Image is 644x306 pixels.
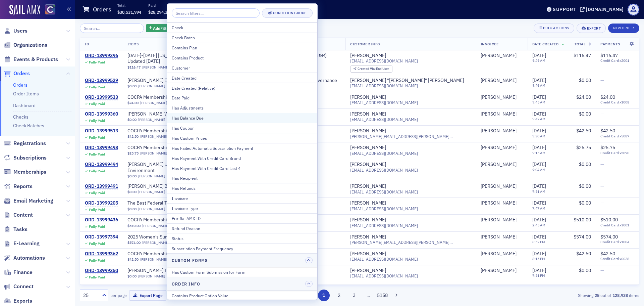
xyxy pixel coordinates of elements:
[127,42,139,46] span: Items
[172,155,313,161] div: Has Payment With Credit Card Brand
[153,25,171,31] span: Add Filter
[481,234,517,240] a: [PERSON_NAME]
[110,292,127,298] label: per page
[138,118,165,122] a: [PERSON_NAME]
[85,268,118,274] div: ORD-13999350
[140,134,167,139] a: [PERSON_NAME]
[167,173,317,183] button: Has Recipient
[85,251,118,257] a: ORD-13999362
[89,85,105,89] div: Fully Paid
[172,25,313,31] div: Check
[350,285,386,291] a: [PERSON_NAME]
[532,42,558,46] span: Date Created
[85,42,89,46] span: ID
[172,269,313,275] div: Has Custom Form Submission for Form
[167,43,317,53] button: Contains Plan
[13,114,29,120] a: Checks
[576,94,591,100] span: $24.00
[350,145,386,151] a: [PERSON_NAME]
[350,134,471,139] span: [PERSON_NAME][EMAIL_ADDRESS][PERSON_NAME][DOMAIN_NAME]
[481,145,517,151] a: [PERSON_NAME]
[85,234,118,240] a: ORD-13997394
[167,83,317,93] button: Date Created (Relative)
[9,5,40,15] a: SailAMX
[481,42,498,46] span: Invoicee
[13,183,33,190] span: Reports
[80,24,144,33] input: Search…
[45,4,55,15] img: SailAMX
[167,93,317,103] button: Date Paid
[167,163,317,173] button: Has Payment With Credit Card Last 4
[85,145,118,151] div: ORD-13999498
[13,211,33,219] span: Content
[13,102,36,108] a: Dashboard
[167,243,317,253] button: Subscription Payment Frequency
[358,67,389,71] div: End User
[4,70,30,77] a: Orders
[481,94,517,100] div: [PERSON_NAME]
[127,128,212,134] span: COCPA Membership
[140,257,167,262] a: [PERSON_NAME]
[481,94,523,100] span: Katherine Bowman
[172,115,313,121] div: Has Balance Due
[481,53,523,59] span: Cannady Taleghani
[138,174,165,178] a: [PERSON_NAME]
[4,254,45,262] a: Automations
[4,283,34,290] a: Connect
[167,103,317,113] button: Has Adjustments
[265,3,281,8] p: Items
[576,128,591,134] span: $42.50
[481,78,517,84] a: [PERSON_NAME]
[127,118,137,122] span: $0.00
[350,94,386,100] a: [PERSON_NAME]
[350,117,418,122] span: [EMAIL_ADDRESS][DOMAIN_NAME]
[172,185,313,191] div: Has Refunds
[85,78,118,84] a: ORD-13999529
[13,140,46,147] span: Registrations
[580,7,626,12] button: [DOMAIN_NAME]
[350,42,380,46] span: Customer Info
[543,26,569,30] div: Bulk Actions
[127,217,212,223] span: COCPA Membership
[628,4,639,15] span: Profile
[13,154,47,162] span: Subscriptions
[167,153,317,163] button: Has Payment With Credit Card Brand
[4,240,40,247] a: E-Learning
[127,234,310,240] span: 2025 Women's Summit - Resilience: Bending with Grace, Rising with Power
[600,100,634,104] span: Credit Card x1008
[481,200,517,206] a: [PERSON_NAME]
[587,27,601,30] div: Export
[172,105,313,111] div: Has Adjustments
[532,134,545,138] time: 9:30 AM
[127,200,247,206] a: The Best Federal Tax Update Course by [PERSON_NAME]
[4,56,58,63] a: Events & Products
[89,119,105,123] div: Fully Paid
[350,65,392,73] div: Created Via: End User
[89,135,105,140] div: Fully Paid
[138,190,165,194] a: [PERSON_NAME]
[172,225,313,231] div: Refund Reason
[481,268,517,274] div: [PERSON_NAME]
[13,123,44,129] a: Check Batches
[127,234,310,240] a: 2025 Women's Summit - Resilience: Bending with [PERSON_NAME], Rising with Power
[85,183,118,189] div: ORD-13999491
[127,78,337,84] a: [PERSON_NAME] Effective Communications with Management and Those Charged with Governance
[127,162,341,173] span: Surgent's Update on Recent AICPA Standard Setting: Staying Current in a Changing Environment
[167,223,317,233] button: Refund Reason
[350,234,386,240] a: [PERSON_NAME]
[13,27,28,35] span: Users
[127,200,247,206] span: The Best Federal Tax Update Course by Surgent
[85,162,118,168] a: ORD-13999494
[318,290,330,301] button: 1
[85,94,118,100] a: ORD-13999533
[481,251,517,257] div: [PERSON_NAME]
[532,58,545,63] time: 9:49 AM
[172,165,313,171] div: Has Payment With Credit Card Last 4
[481,217,517,223] a: [PERSON_NAME]
[129,290,166,301] button: Export Page
[85,111,118,117] div: ORD-13999360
